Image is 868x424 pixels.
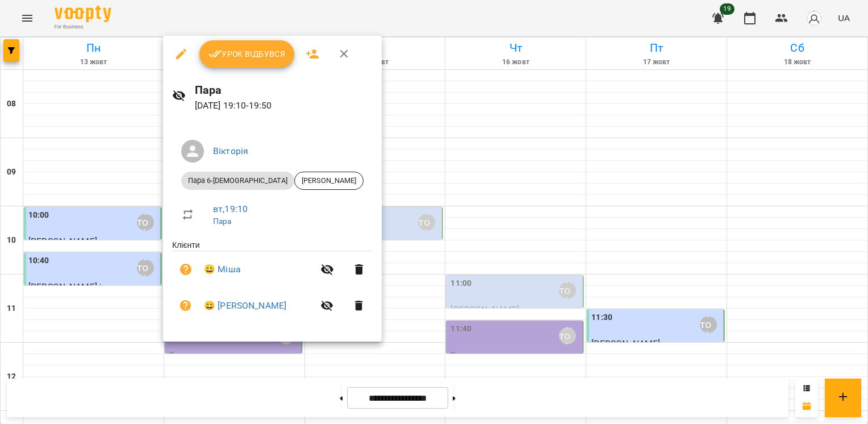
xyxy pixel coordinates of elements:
div: [PERSON_NAME] [294,172,364,190]
a: 😀 [PERSON_NAME] [204,299,286,313]
span: [PERSON_NAME] [295,176,363,186]
a: 😀 Міша [204,263,241,276]
a: Вікторія [213,146,248,156]
button: Візит ще не сплачено. Додати оплату? [172,256,199,283]
button: Урок відбувся [199,40,295,68]
h6: Пара [195,81,373,99]
span: Пара 6-[DEMOGRAPHIC_DATA] [181,176,294,186]
ul: Клієнти [172,239,373,328]
span: Урок відбувся [208,47,286,61]
p: [DATE] 19:10 - 19:50 [195,99,373,113]
a: вт , 19:10 [213,203,248,214]
a: Пара [213,217,232,226]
